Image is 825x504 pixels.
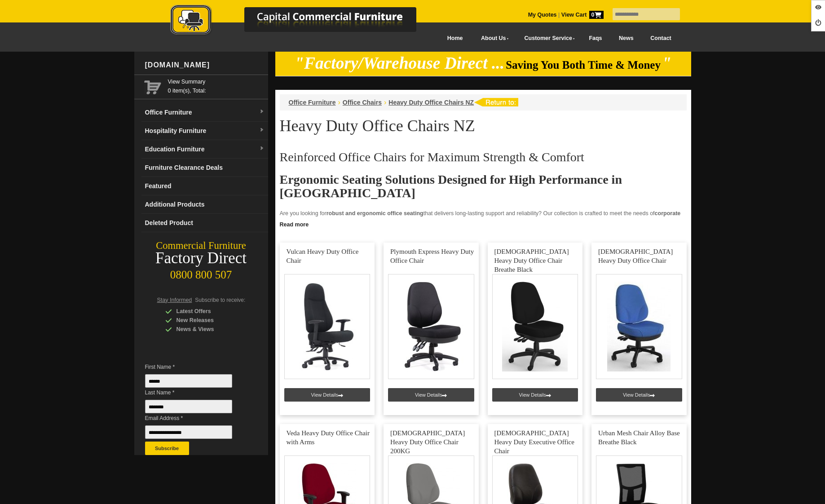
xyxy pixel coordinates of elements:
li: › [384,98,386,107]
em: " [662,54,671,72]
a: My Quotes [528,12,557,18]
a: Office Furniture [289,99,336,106]
a: View Cart0 [560,12,603,18]
a: Click to read more [275,218,691,229]
img: return to [474,98,518,106]
input: First Name * [145,374,232,388]
span: 0 [589,11,604,19]
p: Are you looking for that delivers long-lasting support and reliability? Our collection is crafted... [280,209,687,236]
input: Last Name * [145,400,232,413]
a: Deleted Product [141,214,268,232]
a: Contact [642,28,679,49]
span: 0 item(s), Total: [168,77,265,94]
h2: Reinforced Office Chairs for Maximum Strength & Comfort [280,150,687,164]
span: Saving You Both Time & Money [506,59,661,71]
span: Last Name * [145,388,246,397]
div: Commercial Furniture [134,239,268,252]
span: Stay Informed [157,297,192,303]
span: Email Address * [145,414,246,423]
a: Office Chairs [343,99,382,106]
div: Factory Direct [134,252,268,265]
div: Latest Offers [165,307,251,316]
a: Heavy Duty Office Chairs NZ [388,99,474,106]
img: Capital Commercial Furniture Logo [146,4,460,37]
button: Subscribe [145,442,189,455]
strong: robust and ergonomic office seating [326,210,424,217]
img: dropdown [259,128,265,133]
input: Email Address * [145,425,232,439]
a: Furniture Clearance Deals [141,159,268,177]
strong: View Cart [561,12,604,18]
a: Additional Products [141,195,268,214]
div: 0800 800 507 [134,264,268,281]
a: Customer Service [514,28,580,49]
strong: Ergonomic Seating Solutions Designed for High Performance in [GEOGRAPHIC_DATA] [280,172,622,200]
a: Capital Commercial Furniture Logo [146,4,460,40]
div: News & Views [165,325,251,334]
a: Office Furnituredropdown [141,103,268,122]
a: Featured [141,177,268,195]
a: Hospitality Furnituredropdown [141,122,268,140]
em: "Factory/Warehouse Direct ... [295,54,504,72]
li: › [338,98,340,107]
span: First Name * [145,363,246,371]
img: dropdown [259,109,265,115]
div: [DOMAIN_NAME] [141,52,268,79]
a: View Summary [168,77,265,86]
a: About Us [471,28,514,49]
a: Faqs [581,28,611,49]
a: Education Furnituredropdown [141,140,268,159]
div: New Releases [165,316,251,325]
h1: Heavy Duty Office Chairs NZ [280,117,687,134]
span: Subscribe to receive: [195,297,245,303]
a: News [610,28,642,49]
img: dropdown [259,146,265,151]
